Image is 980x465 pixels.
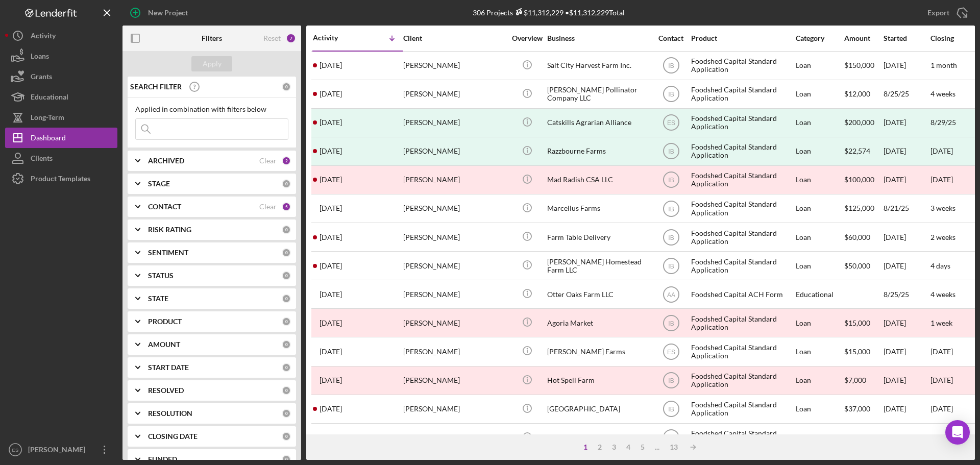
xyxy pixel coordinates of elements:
[691,166,793,193] div: Foodshed Capital Standard Application
[844,424,883,451] div: $30,000
[320,376,342,384] time: 2025-07-31 00:09
[884,81,929,108] div: 8/25/25
[403,81,505,108] div: [PERSON_NAME]
[282,179,291,188] div: 0
[320,233,342,241] time: 2025-08-19 01:07
[5,168,117,189] button: Product Templates
[884,281,929,308] div: 8/25/25
[148,386,184,395] b: RESOLVED
[668,377,674,384] text: IB
[796,52,843,79] div: Loan
[884,138,929,165] div: [DATE]
[320,147,342,155] time: 2025-08-28 13:15
[930,290,955,299] time: 4 weeks
[547,34,649,42] div: Business
[884,195,929,222] div: 8/21/25
[320,348,342,356] time: 2025-08-05 18:11
[148,340,180,349] b: AMOUNT
[796,166,843,193] div: Loan
[148,226,191,234] b: RISK RATING
[403,52,505,79] div: [PERSON_NAME]
[282,294,291,303] div: 0
[148,409,192,418] b: RESOLUTION
[320,433,342,442] time: 2025-07-25 20:21
[844,34,883,42] div: Amount
[282,202,291,211] div: 5
[691,109,793,136] div: Foodshed Capital Standard Application
[844,261,870,270] span: $50,000
[796,281,843,308] div: Educational
[607,443,621,451] div: 3
[473,8,625,17] div: 306 Projects • $11,312,229 Total
[930,261,950,270] time: 4 days
[148,363,189,372] b: START DATE
[547,166,649,193] div: Mad Radish CSA LLC
[667,291,675,298] text: AA
[31,128,66,151] div: Dashboard
[31,26,56,48] div: Activity
[668,320,674,327] text: IB
[5,128,117,148] button: Dashboard
[796,309,843,336] div: Loan
[884,367,929,394] div: [DATE]
[844,347,870,356] span: $15,000
[547,109,649,136] div: Catskills Agrarian Alliance
[282,340,291,349] div: 0
[930,347,953,356] time: [DATE]
[884,224,929,251] div: [DATE]
[796,367,843,394] div: Loan
[320,90,342,98] time: 2025-09-05 14:36
[547,52,649,79] div: Salt City Harvest Farm Inc.
[547,338,649,365] div: [PERSON_NAME] Farms
[5,26,117,46] a: Activity
[691,138,793,165] div: Foodshed Capital Standard Application
[148,455,177,463] b: FUNDED
[691,424,793,451] div: Foodshed Capital Standard Application
[844,396,883,423] div: $37,000
[148,249,188,257] b: SENTIMENT
[796,195,843,222] div: Loan
[403,338,505,365] div: [PERSON_NAME]
[930,204,955,212] time: 3 weeks
[5,46,117,66] a: Loans
[691,396,793,423] div: Foodshed Capital Standard Application
[31,148,53,171] div: Clients
[148,317,182,326] b: PRODUCT
[547,396,649,423] div: [GEOGRAPHIC_DATA]
[148,3,188,23] div: New Project
[884,52,929,79] div: [DATE]
[148,432,198,440] b: CLOSING DATE
[403,224,505,251] div: [PERSON_NAME]
[930,319,952,327] time: 1 week
[578,443,593,451] div: 1
[930,118,956,127] div: 8/29/25
[930,147,953,155] div: [DATE]
[668,91,674,98] text: IB
[148,295,168,303] b: STATE
[547,281,649,308] div: Otter Oaks Farm LLC
[796,252,843,279] div: Loan
[917,3,975,23] button: Export
[148,157,184,165] b: ARCHIVED
[320,290,342,299] time: 2025-08-06 20:48
[320,405,342,413] time: 2025-07-29 12:52
[320,61,342,69] time: 2025-09-10 13:50
[930,376,953,384] time: [DATE]
[282,156,291,165] div: 2
[930,175,953,184] time: [DATE]
[31,66,52,89] div: Grants
[5,148,117,168] button: Clients
[844,61,874,69] span: $150,000
[945,420,970,445] div: Open Intercom Messenger
[148,272,174,280] b: STATUS
[884,166,929,193] div: [DATE]
[547,138,649,165] div: Razzbourne Farms
[403,34,505,42] div: Client
[122,3,198,23] button: New Project
[403,309,505,336] div: [PERSON_NAME]
[5,107,117,128] button: Long-Term
[884,424,929,451] div: [DATE]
